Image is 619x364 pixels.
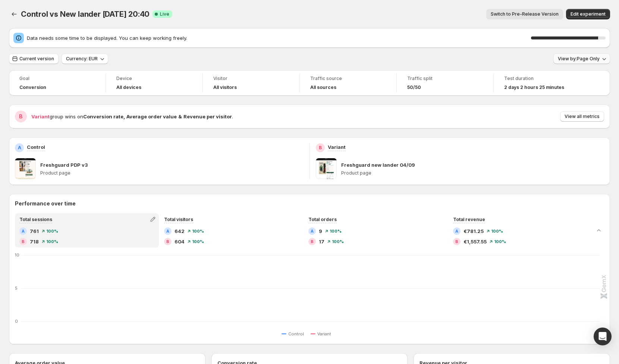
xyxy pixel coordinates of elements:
h2: A [311,229,314,233]
span: Control vs New lander [DATE] 20:40 [21,10,150,19]
span: Test duration [504,76,580,82]
h2: B [22,239,25,244]
h4: All sources [310,84,336,90]
span: €1,557.55 [464,238,487,245]
img: Freshguard PDP v3 [15,158,36,179]
button: Edit experiment [566,9,610,19]
span: 17 [319,238,324,245]
h2: B [19,113,23,120]
span: 100 % [494,239,506,244]
span: 100 % [46,239,58,244]
h2: A [166,229,169,233]
h2: B [166,239,169,244]
button: Variant [311,329,334,338]
span: 761 [30,227,39,235]
span: 100 % [491,229,503,233]
span: View all metrics [565,114,600,119]
span: Device [116,76,192,82]
button: Switch to Pre-Release Version [486,9,563,19]
h2: B [455,239,458,244]
button: Back [9,9,19,19]
span: Live [160,11,169,17]
h2: B [311,239,314,244]
a: Test duration2 days 2 hours 25 minutes [504,75,580,91]
span: €781.25 [464,227,484,235]
span: Current version [19,56,54,62]
span: 100 % [332,239,344,244]
h2: A [22,229,25,233]
span: Data needs some time to be displayed. You can keep working freely. [27,34,531,42]
span: Variant [317,331,331,337]
span: 100 % [192,229,204,233]
span: 100 % [192,239,204,244]
span: Total orders [308,217,337,222]
strong: Conversion rate [83,114,123,119]
button: Collapse chart [594,225,604,236]
h2: B [319,145,322,151]
span: Control [288,331,304,337]
p: Freshguard new lander 04/09 [341,161,415,169]
strong: & [178,114,182,119]
span: Variant [31,114,50,119]
button: Currency: EUR [62,54,108,64]
span: 9 [319,227,322,235]
span: Currency: EUR [66,56,98,62]
span: Total revenue [453,217,485,222]
a: DeviceAll devices [116,75,192,91]
a: Traffic split50/50 [407,75,483,91]
span: 100 % [46,229,58,233]
a: GoalConversion [19,75,95,91]
button: View by:Page Only [553,54,610,64]
span: group wins on . [31,114,233,119]
p: Variant [328,143,346,151]
strong: Average order value [126,114,177,119]
span: Conversion [19,84,46,90]
span: 718 [30,238,39,245]
button: Control [282,329,307,338]
span: Traffic source [310,76,386,82]
p: Control [27,143,45,151]
text: 5 [15,285,18,291]
span: Total visitors [164,217,193,222]
h2: A [455,229,458,233]
span: Switch to Pre-Release Version [491,11,559,17]
strong: , [123,114,125,119]
text: 0 [15,319,18,324]
h4: All devices [116,84,141,90]
span: 50/50 [407,84,421,90]
span: Edit experiment [571,11,606,17]
p: Product page [341,170,604,176]
span: 100 % [330,229,342,233]
span: 642 [175,227,185,235]
span: Goal [19,76,95,82]
span: Visitor [213,76,289,82]
h4: All visitors [213,84,237,90]
a: Traffic sourceAll sources [310,75,386,91]
button: Current version [9,54,59,64]
button: View all metrics [560,111,604,122]
div: Open Intercom Messenger [594,328,612,345]
span: View by: Page Only [558,56,600,62]
a: VisitorAll visitors [213,75,289,91]
text: 10 [15,252,19,258]
h2: Performance over time [15,200,604,207]
span: 2 days 2 hours 25 minutes [504,84,564,90]
strong: Revenue per visitor [183,114,232,119]
img: Freshguard new lander 04/09 [316,158,337,179]
span: 604 [175,238,185,245]
h2: A [18,145,21,151]
span: Traffic split [407,76,483,82]
span: Total sessions [19,217,52,222]
p: Product page [40,170,304,176]
p: Freshguard PDP v3 [40,161,88,169]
